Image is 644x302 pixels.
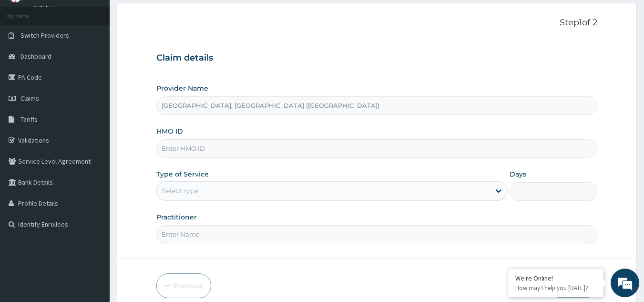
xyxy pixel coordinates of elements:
[156,18,598,28] p: Step 1 of 2
[20,31,69,40] span: Switch Providers
[156,53,598,63] h3: Claim details
[156,212,197,222] label: Practitioner
[33,4,56,11] a: Online
[156,83,208,93] label: Provider Name
[515,274,596,282] div: We're Online!
[156,225,598,244] input: Enter Name
[18,48,39,72] img: d_794563401_company_1708531726252_794563401
[156,169,209,179] label: Type of Service
[156,139,598,158] input: Enter HMO ID
[20,94,39,103] span: Claims
[20,52,51,61] span: Dashboard
[156,5,179,28] div: Minimize live chat window
[162,186,198,196] div: Select type
[156,126,183,136] label: HMO ID
[515,284,596,292] p: How may I help you today?
[510,169,526,179] label: Days
[5,201,182,234] textarea: Type your message and hit 'Enter'
[20,115,38,124] span: Tariffs
[50,53,160,66] div: Chat with us now
[55,90,132,187] span: We're online!
[156,273,211,298] button: Previous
